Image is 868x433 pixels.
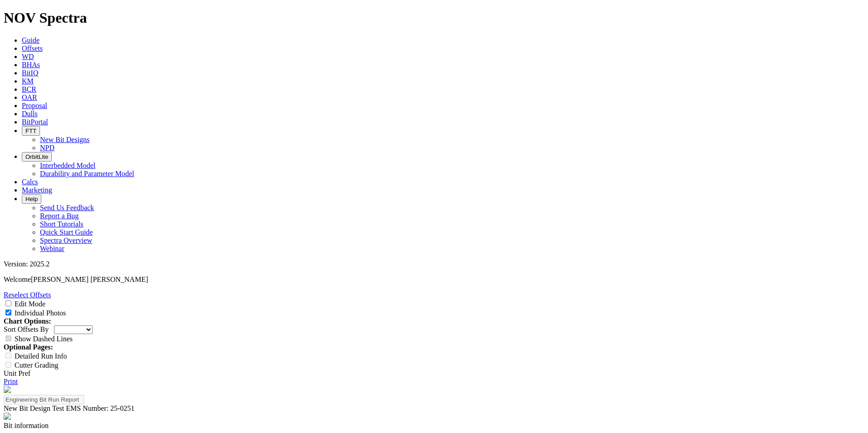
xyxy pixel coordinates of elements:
[15,309,66,317] label: Individual Photos
[40,228,93,236] a: Quick Start Guide
[40,136,89,143] a: New Bit Designs
[4,260,864,268] div: Version: 2025.2
[22,77,34,85] a: KM
[22,110,38,118] a: Dulls
[40,144,54,152] a: NPD
[4,343,53,351] strong: Optional Pages:
[4,386,864,422] report-header: 'Engineering Bit Run Report'
[40,220,84,228] a: Short Tutorials
[22,85,36,93] a: BCR
[22,44,43,52] a: Offsets
[25,128,36,134] span: FTT
[22,152,52,162] button: OrbitLite
[22,102,47,109] a: Proposal
[31,276,148,283] span: [PERSON_NAME] [PERSON_NAME]
[25,196,38,202] span: Help
[15,335,73,343] label: Show Dashed Lines
[15,352,67,360] label: Detailed Run Info
[40,162,95,169] a: Interbedded Model
[4,404,864,413] div: New Bit Design Test EMS Number: 25-0251
[4,378,18,385] a: Print
[40,236,92,244] a: Spectra Overview
[22,194,41,204] button: Help
[22,118,48,126] a: BitPortal
[22,61,40,69] a: BHAs
[22,93,37,101] a: OAR
[40,245,64,252] a: Webinar
[4,317,51,325] strong: Chart Options:
[15,300,45,308] label: Edit Mode
[22,178,38,186] a: Calcs
[40,170,134,177] a: Durability and Parameter Model
[4,422,864,430] div: Bit information
[25,153,48,160] span: OrbitLite
[4,413,11,420] img: spectra-logo.8771a380.png
[4,386,11,393] img: NOV_WT_RH_Logo_Vert_RGB_F.d63d51a4.png
[22,69,38,77] a: BitIQ
[4,369,30,377] a: Unit Pref
[40,204,94,212] a: Send Us Feedback
[22,53,34,60] a: WD
[22,36,39,44] a: Guide
[4,325,49,333] label: Sort Offsets By
[22,126,40,136] button: FTT
[40,212,79,220] a: Report a Bug
[4,10,864,26] h1: NOV Spectra
[4,291,51,299] a: Reselect Offsets
[4,395,84,404] input: Click to edit report title
[4,276,864,284] p: Welcome
[15,361,58,369] label: Cutter Grading
[22,186,52,194] a: Marketing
